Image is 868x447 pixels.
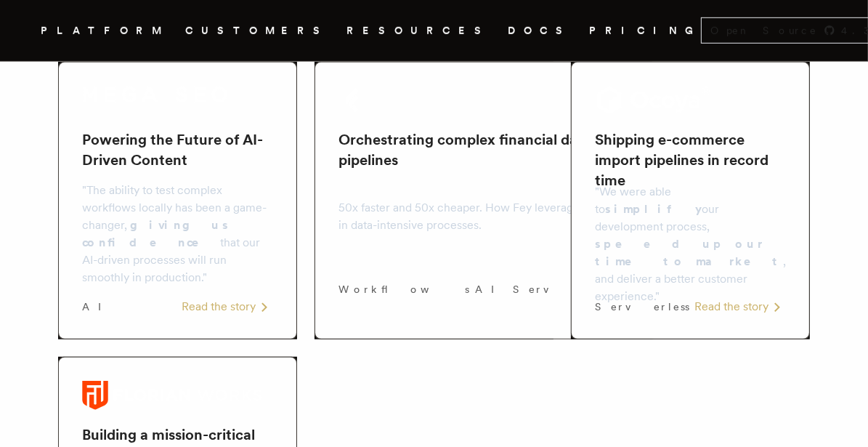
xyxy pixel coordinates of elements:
img: Ocoya [595,86,710,115]
span: Serverless [513,282,607,297]
button: PLATFORM [41,22,168,40]
button: RESOURCES [346,22,490,40]
h2: Shipping e-commerce import pipelines in record time [595,129,786,190]
span: AI [475,282,507,297]
a: DOCS [508,22,572,40]
div: Read the story [182,298,273,315]
h2: Orchestrating complex financial data pipelines [338,129,633,170]
a: Mega SEO logoPowering the Future of AI-Driven Content"The ability to test complex workflows local... [58,62,297,339]
a: PRICING [589,22,701,40]
img: Florian Works [82,381,262,410]
span: AI [82,299,114,314]
p: "The ability to test complex workflows locally has been a game-changer, that our AI-driven proces... [82,182,273,286]
p: 50x faster and 50x cheaper. How Fey leverages Inngest in data-intensive processes. [338,199,633,234]
a: Fey logoOrchestrating complex financial data pipelines50x faster and 50x cheaper. How Fey leverag... [315,62,553,339]
strong: simplify [605,202,702,216]
h2: Powering the Future of AI-Driven Content [82,129,273,170]
div: Read the story [694,298,786,315]
p: "We were able to our development process, , and deliver a better customer experience." [595,183,786,305]
img: Fey [338,86,368,115]
strong: giving us confidence [82,218,231,249]
span: Serverless [595,299,689,314]
strong: speed up our time to market [595,237,783,268]
img: Mega SEO [82,86,227,103]
span: Workflows [338,282,469,297]
a: Ocoya logoShipping e-commerce import pipelines in record time"We were able tosimplifyour developm... [571,62,810,339]
a: CUSTOMERS [185,22,329,40]
span: Open Source [710,23,818,38]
